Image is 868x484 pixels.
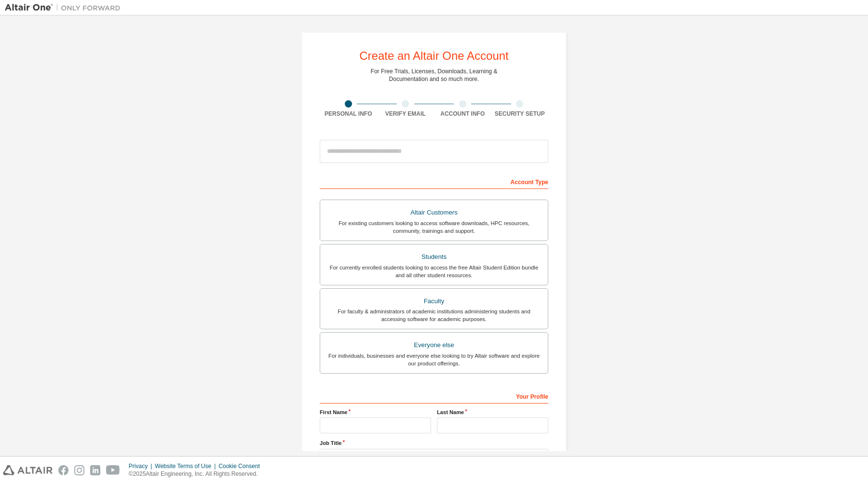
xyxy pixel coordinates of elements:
div: For faculty & administrators of academic institutions administering students and accessing softwa... [326,308,542,323]
div: Your Profile [320,388,548,403]
div: For existing customers looking to access software downloads, HPC resources, community, trainings ... [326,219,542,235]
img: Altair One [5,3,125,13]
img: instagram.svg [74,465,84,475]
label: Last Name [437,408,548,416]
div: Account Type [320,174,548,189]
div: For currently enrolled students looking to access the free Altair Student Edition bundle and all ... [326,264,542,279]
div: For Free Trials, Licenses, Downloads, Learning & Documentation and so much more. [371,67,498,83]
div: Personal Info [320,110,377,118]
div: Students [326,250,542,264]
div: Faculty [326,295,542,308]
div: Create an Altair One Account [359,50,509,62]
img: facebook.svg [58,465,68,475]
div: Privacy [129,462,155,470]
div: Account Info [434,110,491,118]
div: Website Terms of Use [155,462,218,470]
label: First Name [320,408,431,416]
img: youtube.svg [106,465,120,475]
div: Everyone else [326,338,542,352]
div: Cookie Consent [218,462,265,470]
p: © 2025 Altair Engineering, Inc. All Rights Reserved. [129,470,266,478]
div: Verify Email [377,110,434,118]
div: Altair Customers [326,206,542,219]
div: For individuals, businesses and everyone else looking to try Altair software and explore our prod... [326,352,542,367]
div: Security Setup [491,110,549,118]
img: linkedin.svg [90,465,100,475]
label: Job Title [320,439,548,447]
img: altair_logo.svg [3,465,53,475]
